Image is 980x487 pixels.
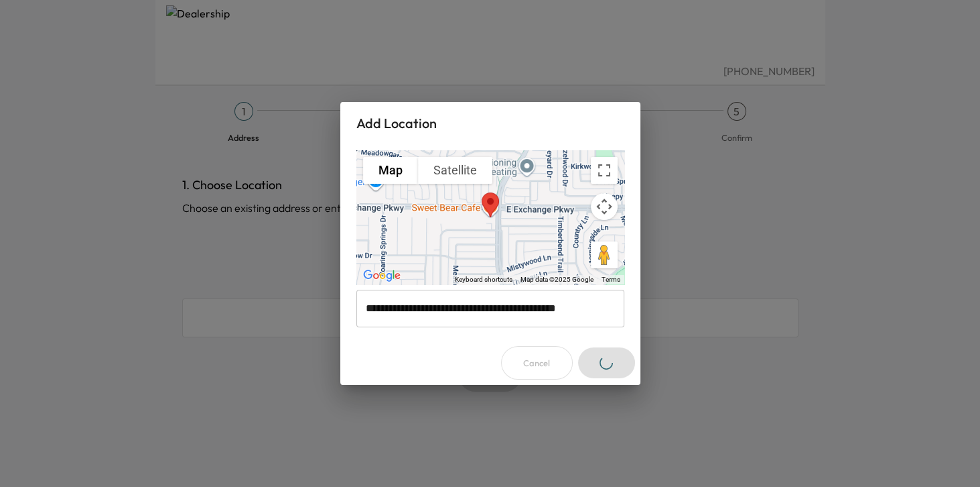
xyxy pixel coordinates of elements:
[360,267,404,284] a: Open this area in Google Maps (opens a new window)
[591,193,618,220] button: Map camera controls
[591,241,618,268] button: Drag Pegman onto the map to open Street View
[363,157,418,184] button: Show street map
[360,267,404,284] img: Google
[591,157,618,184] button: Toggle fullscreen view
[455,275,512,284] button: Keyboard shortcuts
[602,276,620,283] a: Terms (opens in new tab)
[520,276,593,283] span: Map data ©2025 Google
[340,102,640,145] h2: Add Location
[418,157,492,184] button: Show satellite imagery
